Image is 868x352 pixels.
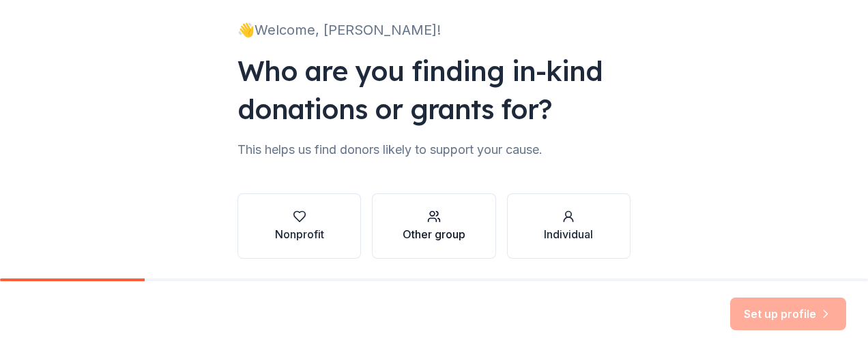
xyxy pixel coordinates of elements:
[544,226,593,242] div: Individual
[507,193,631,259] button: Individual
[403,226,465,242] div: Other group
[372,193,495,259] button: Other group
[237,139,631,161] div: This helps us find donors likely to support your cause.
[275,226,324,242] div: Nonprofit
[237,193,361,259] button: Nonprofit
[237,52,631,128] div: Who are you finding in-kind donations or grants for?
[237,19,631,41] div: 👋 Welcome, [PERSON_NAME]!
